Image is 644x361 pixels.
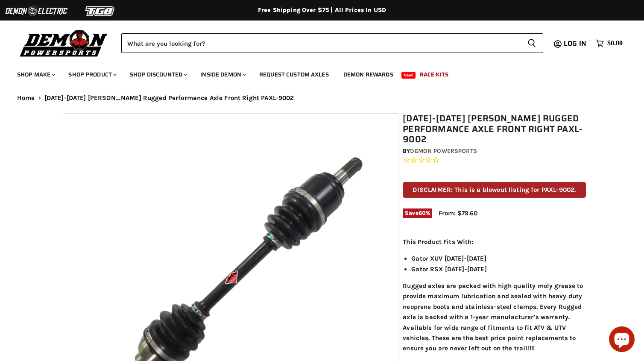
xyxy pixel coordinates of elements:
form: Product [121,33,543,53]
button: Search [521,33,543,53]
a: Shop Product [62,66,122,83]
img: TGB Logo 2 [68,3,132,19]
input: Search [121,33,521,53]
span: Save % [403,208,432,218]
a: Request Custom Axles [253,66,335,83]
p: This Product Fits With: [403,237,585,247]
a: Log in [560,40,591,47]
img: Demon Powersports [17,28,111,58]
a: $0.00 [591,37,627,50]
inbox-online-store-chat: Shopify online store chat [606,326,637,354]
p: DISCLAIMER: This is a blowout listing for PAXL-9002. [403,182,585,198]
a: Inside Demon [194,66,251,83]
span: New! [401,72,416,79]
li: Gator RSX [DATE]-[DATE] [411,264,585,274]
div: Rugged axles are packed with high quality moly grease to provide maximum lubrication and sealed w... [403,237,585,354]
a: Demon Rewards [337,66,400,83]
a: Home [17,94,35,102]
ul: Main menu [11,62,621,83]
a: Demon Powersports [410,147,477,155]
span: $0.00 [607,39,623,47]
img: Demon Electric Logo 2 [4,3,68,19]
span: 60 [419,210,426,216]
li: Gator XUV [DATE]-[DATE] [411,253,585,264]
span: [DATE]-[DATE] [PERSON_NAME] Rugged Performance Axle Front Right PAXL-9002 [44,94,294,102]
span: From: $79.60 [439,209,477,217]
div: by [403,147,585,156]
a: Shop Discounted [123,66,192,83]
h1: [DATE]-[DATE] [PERSON_NAME] Rugged Performance Axle Front Right PAXL-9002 [403,113,585,145]
a: Shop Make [11,66,60,83]
span: Rated 0.0 out of 5 stars 0 reviews [403,156,585,165]
span: Log in [564,38,586,49]
a: Race Kits [413,66,455,83]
